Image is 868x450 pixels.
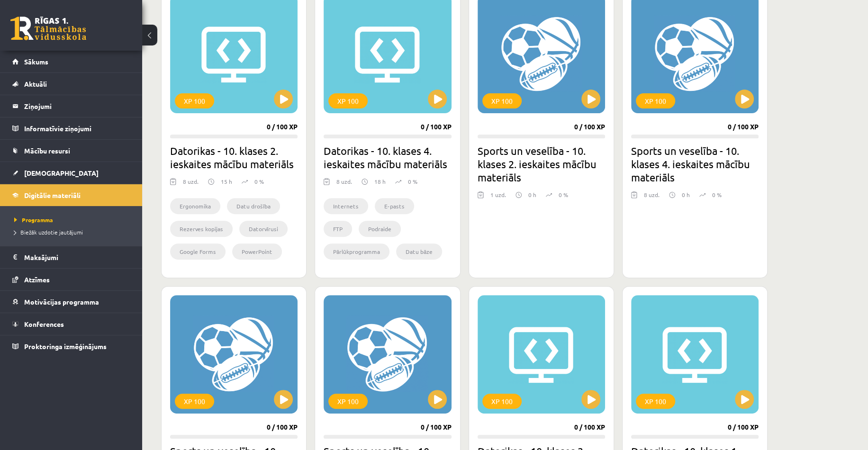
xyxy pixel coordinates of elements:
[375,198,414,214] li: E-pasts
[12,140,130,162] a: Mācību resursi
[10,17,86,40] a: Rīgas 1. Tālmācības vidusskola
[232,243,282,260] li: PowerPoint
[482,93,522,108] div: XP 100
[175,93,214,108] div: XP 100
[12,335,130,357] a: Proktoringa izmēģinājums
[24,117,130,139] legend: Informatīvie ziņojumi
[682,190,690,199] p: 0 h
[636,93,675,108] div: XP 100
[324,198,368,214] li: Internets
[482,394,522,409] div: XP 100
[170,221,233,237] li: Rezerves kopijas
[183,177,199,191] div: 8 uzd.
[14,228,133,236] a: Biežāk uzdotie jautājumi
[12,117,130,139] a: Informatīvie ziņojumi
[24,95,130,117] legend: Ziņojumi
[359,221,401,237] li: Podraide
[14,216,133,224] a: Programma
[408,177,417,186] p: 0 %
[636,394,675,409] div: XP 100
[175,394,214,409] div: XP 100
[328,93,368,108] div: XP 100
[24,342,107,351] span: Proktoringa izmēģinājums
[170,144,298,171] h2: Datorikas - 10. klases 2. ieskaites mācību materiāls
[328,394,368,409] div: XP 100
[12,51,130,72] a: Sākums
[24,246,130,268] legend: Maksājumi
[336,177,352,191] div: 8 uzd.
[221,177,232,186] p: 15 h
[12,269,130,290] a: Atzīmes
[12,184,130,206] a: Digitālie materiāli
[24,191,81,199] span: Digitālie materiāli
[170,198,220,214] li: Ergonomika
[324,243,389,260] li: Pārlūkprogramma
[254,177,264,186] p: 0 %
[631,144,759,184] h2: Sports un veselība - 10. klases 4. ieskaites mācību materiāls
[239,221,288,237] li: Datorvīrusi
[12,246,130,268] a: Maksājumi
[12,95,130,117] a: Ziņojumi
[12,313,130,335] a: Konferences
[396,243,442,260] li: Datu bāze
[24,297,99,306] span: Motivācijas programma
[14,228,83,236] span: Biežāk uzdotie jautājumi
[644,190,660,205] div: 8 uzd.
[528,190,536,199] p: 0 h
[12,291,130,313] a: Motivācijas programma
[24,80,47,88] span: Aktuāli
[478,144,605,184] h2: Sports un veselība - 10. klases 2. ieskaites mācību materiāls
[24,169,99,177] span: [DEMOGRAPHIC_DATA]
[324,144,451,171] h2: Datorikas - 10. klases 4. ieskaites mācību materiāls
[170,243,226,260] li: Google Forms
[14,216,53,224] span: Programma
[12,162,130,184] a: [DEMOGRAPHIC_DATA]
[24,275,50,284] span: Atzīmes
[24,146,70,155] span: Mācību resursi
[227,198,280,214] li: Datu drošība
[712,190,722,199] p: 0 %
[490,190,506,205] div: 1 uzd.
[374,177,386,186] p: 18 h
[12,73,130,95] a: Aktuāli
[324,221,352,237] li: FTP
[24,57,48,66] span: Sākums
[559,190,568,199] p: 0 %
[24,320,64,328] span: Konferences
